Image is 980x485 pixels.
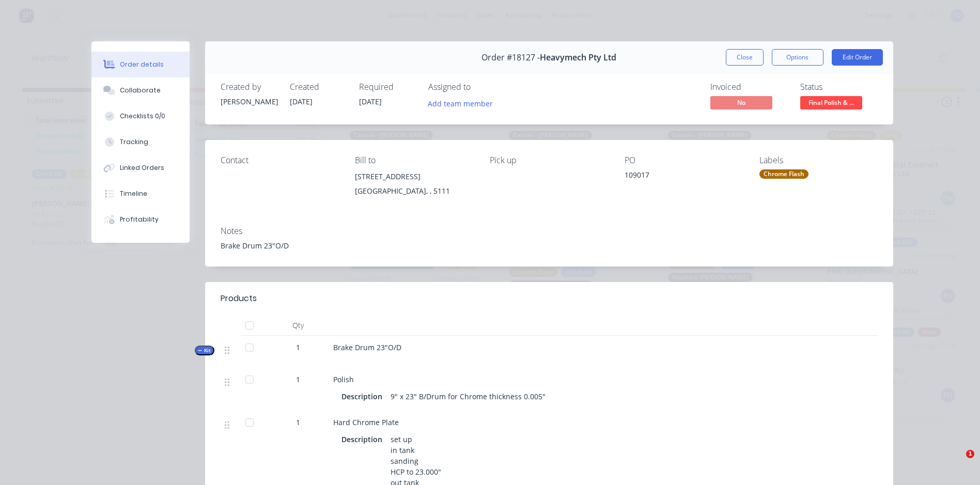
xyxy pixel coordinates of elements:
[221,240,878,251] div: Brake Drum 23"O/D
[91,77,190,103] button: Collaborate
[355,155,473,165] div: Bill to
[341,432,386,447] div: Description
[625,169,743,184] div: 109017
[726,49,764,66] button: Close
[772,49,823,66] button: Options
[296,417,300,428] span: 1
[710,82,788,92] div: Invoiced
[333,342,401,352] span: Brake Drum 23"O/D
[832,49,883,66] button: Edit Order
[195,346,214,355] button: Kit
[91,129,190,155] button: Tracking
[120,189,147,198] div: Timeline
[221,292,257,305] div: Products
[800,96,862,112] button: Final Polish & ...
[355,169,473,202] div: [STREET_ADDRESS][GEOGRAPHIC_DATA], , 5111
[120,112,165,121] div: Checklists 0/0
[120,137,148,147] div: Tracking
[290,82,347,92] div: Created
[333,417,399,427] span: Hard Chrome Plate
[710,96,772,109] span: No
[91,103,190,129] button: Checklists 0/0
[386,389,550,404] div: 9" x 23" B/Drum for Chrome thickness 0.005"
[120,163,164,173] div: Linked Orders
[120,86,161,95] div: Collaborate
[490,155,608,165] div: Pick up
[333,374,354,384] span: Polish
[428,82,532,92] div: Assigned to
[481,53,540,62] span: Order #18127 -
[945,450,970,475] iframe: Intercom live chat
[759,155,878,165] div: Labels
[359,82,416,92] div: Required
[759,169,808,179] div: Chrome Flash
[221,96,277,107] div: [PERSON_NAME]
[290,97,313,106] span: [DATE]
[428,96,499,110] button: Add team member
[800,82,878,92] div: Status
[120,60,164,69] div: Order details
[221,226,878,236] div: Notes
[91,155,190,181] button: Linked Orders
[221,82,277,92] div: Created by
[296,374,300,385] span: 1
[355,169,473,184] div: [STREET_ADDRESS]
[91,181,190,207] button: Timeline
[422,96,498,110] button: Add team member
[800,96,862,109] span: Final Polish & ...
[540,53,616,62] span: Heavymech Pty Ltd
[625,155,743,165] div: PO
[296,342,300,353] span: 1
[91,207,190,232] button: Profitability
[341,389,386,404] div: Description
[221,155,339,165] div: Contact
[120,215,159,224] div: Profitability
[198,347,211,354] span: Kit
[267,315,329,336] div: Qty
[359,97,382,106] span: [DATE]
[966,450,974,458] span: 1
[355,184,473,198] div: [GEOGRAPHIC_DATA], , 5111
[91,52,190,77] button: Order details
